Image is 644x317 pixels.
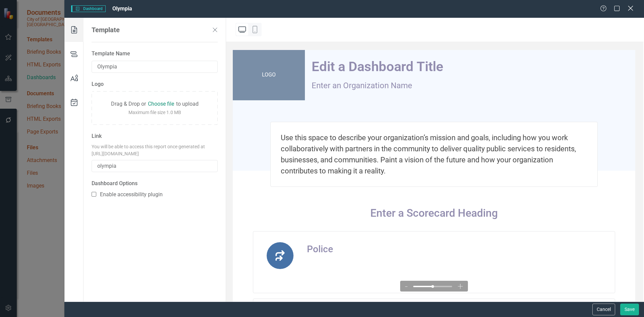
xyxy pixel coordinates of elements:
div: LOGO [233,50,305,100]
button: Save [620,304,639,315]
div: Enter an Organization Name [312,80,443,91]
div: Use this space to describe your organization’s mission and goals, including how you work collabor... [270,122,598,187]
div: Edit a Dashboard Title [312,59,443,74]
label: Link [92,133,218,139]
label: Dashboard Options [92,180,218,187]
span: Choose file [148,100,174,108]
span: Dashboard [71,5,106,12]
button: Cancel [592,304,615,315]
div: Police [307,242,333,256]
div: - [405,283,408,290]
span: Olympia [112,5,132,12]
div: + [458,283,463,290]
div: Enter a Scorecard Heading [253,206,615,220]
div: You will be able to access this report once generated at [URL][DOMAIN_NAME] [92,143,218,157]
span: Enable accessibility plugin [100,191,163,198]
input: Untitled [92,61,218,73]
label: Logo [92,81,218,87]
label: Template Name [92,50,218,57]
div: Template [92,26,120,34]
